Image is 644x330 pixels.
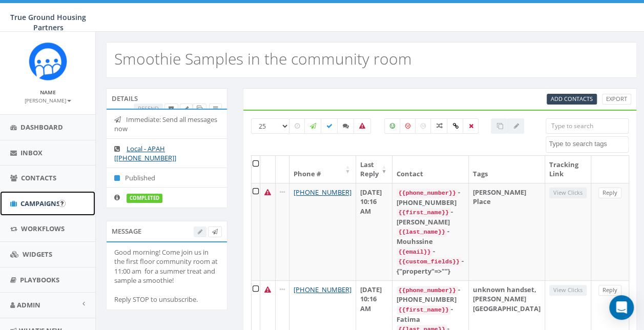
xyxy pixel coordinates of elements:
[551,95,593,102] span: CSV files only
[114,144,176,163] a: Local - APAH [[PHONE_NUMBER]]
[29,42,67,80] img: Rally_Corp_Logo_1.png
[294,188,351,197] a: [PHONE_NUMBER]
[397,208,451,217] code: {{first_name}}
[20,148,43,157] span: Inbox
[356,183,392,280] td: [DATE] 10:16 AM
[25,97,71,104] small: [PERSON_NAME]
[397,228,447,237] code: {{last_name}}
[114,50,412,67] h2: Smoothie Samples in the community room
[25,95,71,105] a: [PERSON_NAME]
[551,95,593,102] span: Add Contacts
[20,199,60,208] span: Campaigns
[213,105,218,112] span: View Campaign Delivery Statistics
[127,194,162,203] label: completed
[547,94,597,105] a: Add Contacts
[598,285,621,296] a: Reply
[397,286,458,295] code: {{phone_number}}
[114,175,125,181] i: Published
[17,300,40,310] span: Admin
[114,247,219,304] div: Good morning! Come join us in the first floor community room at 11:00 am for a summer treat and s...
[169,105,174,112] span: Archive Campaign
[463,118,479,134] label: Removed
[397,247,433,257] code: {{email}}
[107,110,227,139] li: Immediate: Send all messages now
[400,118,416,134] label: Negative
[106,88,227,109] div: Details
[598,188,621,198] a: Reply
[397,304,464,324] div: - Fatima
[397,305,451,315] code: {{first_name}}
[20,122,63,132] span: Dashboard
[415,118,431,134] label: Neutral
[337,118,355,134] label: Replied
[197,105,202,112] span: Clone Campaign
[397,257,462,266] code: {{custom_fields}}
[321,118,338,134] label: Delivered
[397,207,464,226] div: - [PERSON_NAME]
[106,221,227,241] div: Message
[546,118,629,134] input: Type to search
[114,116,126,123] i: Immediate: Send all messages now
[397,285,464,304] div: - [PHONE_NUMBER]
[397,188,464,207] div: - [PHONE_NUMBER]
[397,189,458,198] code: {{phone_number}}
[354,118,371,134] label: Bounced
[304,118,322,134] label: Sending
[447,118,464,134] label: Link Clicked
[58,200,66,207] input: Submit
[384,118,401,134] label: Positive
[609,295,634,320] div: Open Intercom Messenger
[107,168,227,188] li: Published
[469,183,545,280] td: [PERSON_NAME] Place
[545,156,591,183] th: Tracking Link
[289,156,356,183] th: Phone #: activate to sort column ascending
[469,156,545,183] th: Tags
[397,246,464,257] div: -
[356,156,392,183] th: Last Reply: activate to sort column ascending
[289,118,305,134] label: Pending
[21,173,56,182] span: Contacts
[392,156,469,183] th: Contact
[21,224,65,233] span: Workflows
[397,256,464,276] div: - {"property"=>""}
[20,275,59,284] span: Playbooks
[212,228,218,235] span: Send Test Message
[549,139,628,149] textarea: Search
[10,12,86,32] span: True Ground Housing Partners
[184,105,189,112] span: Edit Campaign Title
[40,89,56,96] small: Name
[430,118,448,134] label: Mixed
[397,226,464,246] div: - Mouhssine
[23,250,52,259] span: Widgets
[294,285,351,294] a: [PHONE_NUMBER]
[602,94,631,105] a: Export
